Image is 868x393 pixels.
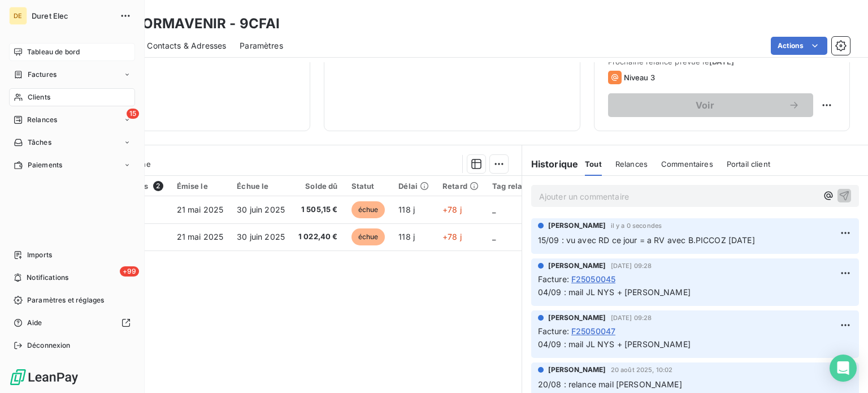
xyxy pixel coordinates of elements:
span: Paiements [28,160,62,170]
span: Commentaires [661,159,713,169]
span: Notifications [27,273,68,283]
span: F25050045 [571,273,615,285]
span: _ [492,232,496,241]
span: +78 j [442,205,462,214]
span: échue [351,228,385,245]
span: Relances [27,115,57,125]
h3: CFAI FORMAVENIR - 9CFAI [99,14,280,34]
span: Portail client [727,159,770,169]
span: [PERSON_NAME] [548,365,606,375]
span: Facture : [538,325,569,337]
span: 21 mai 2025 [177,232,224,241]
span: Déconnexion [27,340,71,351]
span: [DATE] 09:28 [611,314,652,321]
button: Actions [771,37,827,55]
span: Duret Elec [32,11,113,20]
span: 04/09 : mail JL NYS + [PERSON_NAME] [538,339,691,349]
img: Logo LeanPay [9,368,79,386]
span: Paramètres [240,40,283,51]
span: Tout [585,159,602,169]
span: il y a 0 secondes [611,222,662,229]
span: _ [492,205,496,214]
span: 20 août 2025, 10:02 [611,366,673,373]
span: +78 j [442,232,462,241]
div: Échue le [237,182,285,191]
span: Tâches [28,137,51,148]
div: Délai [398,182,429,191]
span: Clients [28,92,50,102]
span: Aide [27,318,42,328]
div: Retard [442,182,479,191]
span: 118 j [398,232,415,241]
h6: Historique [522,157,579,171]
span: 1 505,15 € [298,204,338,215]
span: +99 [120,266,139,277]
span: 21 mai 2025 [177,205,224,214]
span: 2 [153,181,163,191]
div: DE [9,7,27,25]
span: Factures [28,70,57,80]
span: Facture : [538,273,569,285]
span: [PERSON_NAME] [548,221,606,231]
span: [PERSON_NAME] [548,313,606,323]
div: Statut [351,182,385,191]
span: échue [351,201,385,218]
span: 15 [127,109,139,119]
span: Niveau 3 [624,73,655,82]
span: Tableau de bord [27,47,80,57]
span: 20/08 : relance mail [PERSON_NAME] [538,379,682,389]
div: Émise le [177,182,224,191]
span: Contacts & Adresses [147,40,226,51]
span: 30 juin 2025 [237,205,285,214]
span: Relances [615,159,648,169]
span: 04/09 : mail JL NYS + [PERSON_NAME] [538,287,691,297]
div: Tag relance [492,182,550,191]
span: F25050047 [571,325,615,337]
span: [PERSON_NAME] [548,261,606,271]
a: Aide [9,314,135,332]
span: Voir [622,101,788,110]
div: Open Intercom Messenger [830,355,857,382]
span: Paramètres et réglages [27,295,104,305]
span: 1 022,40 € [298,231,338,243]
span: Imports [27,250,52,260]
span: 30 juin 2025 [237,232,285,241]
button: Voir [608,93,813,117]
span: 15/09 : vu avec RD ce jour = a RV avec B.PICCOZ [DATE] [538,235,755,245]
span: 118 j [398,205,415,214]
div: Solde dû [298,182,338,191]
span: [DATE] 09:28 [611,262,652,269]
